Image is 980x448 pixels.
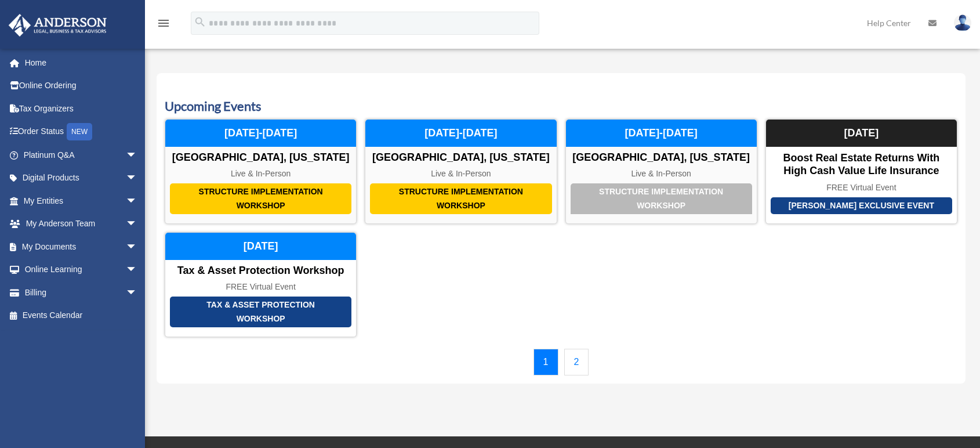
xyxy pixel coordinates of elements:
[170,183,351,214] div: Structure Implementation Workshop
[165,265,356,277] div: Tax & Asset Protection Workshop
[766,152,957,177] div: Boost Real Estate Returns with High Cash Value Life Insurance
[765,119,957,224] a: [PERSON_NAME] Exclusive Event Boost Real Estate Returns with High Cash Value Life Insurance FREE ...
[8,235,155,258] a: My Documentsarrow_drop_down
[8,143,155,167] a: Platinum Q&Aarrow_drop_down
[165,233,356,261] div: [DATE]
[954,15,971,31] img: User Pic
[566,120,757,147] div: [DATE]-[DATE]
[566,151,757,164] div: [GEOGRAPHIC_DATA], [US_STATE]
[564,349,589,375] a: 2
[8,51,155,74] a: Home
[126,258,149,282] span: arrow_drop_down
[165,282,356,292] div: FREE Virtual Event
[165,97,957,115] h3: Upcoming Events
[8,97,155,120] a: Tax Organizers
[766,183,957,193] div: FREE Virtual Event
[170,297,351,327] div: Tax & Asset Protection Workshop
[365,169,556,179] div: Live & In-Person
[5,14,110,37] img: Anderson Advisors Platinum Portal
[8,258,155,281] a: Online Learningarrow_drop_down
[8,304,149,327] a: Events Calendar
[533,349,558,375] a: 1
[8,212,155,236] a: My Anderson Teamarrow_drop_down
[126,212,149,236] span: arrow_drop_down
[165,169,356,179] div: Live & In-Person
[566,169,757,179] div: Live & In-Person
[8,74,155,97] a: Online Ordering
[8,281,155,304] a: Billingarrow_drop_down
[365,151,556,164] div: [GEOGRAPHIC_DATA], [US_STATE]
[8,189,155,212] a: My Entitiesarrow_drop_down
[67,123,92,140] div: NEW
[8,120,155,144] a: Order StatusNEW
[157,16,170,30] i: menu
[126,167,149,190] span: arrow_drop_down
[565,119,757,224] a: Structure Implementation Workshop [GEOGRAPHIC_DATA], [US_STATE] Live & In-Person [DATE]-[DATE]
[194,16,206,28] i: search
[370,183,551,214] div: Structure Implementation Workshop
[766,120,957,147] div: [DATE]
[165,151,356,164] div: [GEOGRAPHIC_DATA], [US_STATE]
[8,167,155,190] a: Digital Productsarrow_drop_down
[165,232,357,337] a: Tax & Asset Protection Workshop Tax & Asset Protection Workshop FREE Virtual Event [DATE]
[165,120,356,147] div: [DATE]-[DATE]
[126,281,149,305] span: arrow_drop_down
[157,20,170,30] a: menu
[365,120,556,147] div: [DATE]-[DATE]
[571,183,752,214] div: Structure Implementation Workshop
[365,119,557,224] a: Structure Implementation Workshop [GEOGRAPHIC_DATA], [US_STATE] Live & In-Person [DATE]-[DATE]
[771,197,952,214] div: [PERSON_NAME] Exclusive Event
[126,189,149,213] span: arrow_drop_down
[165,119,357,224] a: Structure Implementation Workshop [GEOGRAPHIC_DATA], [US_STATE] Live & In-Person [DATE]-[DATE]
[126,143,149,167] span: arrow_drop_down
[126,235,149,259] span: arrow_drop_down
